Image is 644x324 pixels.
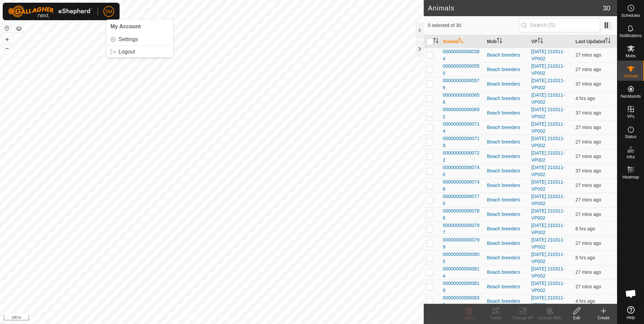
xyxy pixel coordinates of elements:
span: 000000000000770 [443,193,481,207]
a: [DATE] 210311-VP002 [531,208,565,221]
div: Edit [563,315,590,321]
span: 14 Oct 2025, 2:34 pm [576,240,601,246]
p-sorticon: Activate to sort [433,39,439,44]
span: 000000000000714 [443,121,481,135]
span: Neckbands [620,94,641,98]
span: Heatmap [622,175,639,179]
input: Search (S) [519,18,600,32]
a: [DATE] 210311-VP002 [531,194,565,206]
p-sorticon: Activate to sort [605,39,611,44]
span: Infra [626,155,635,159]
span: 14 Oct 2025, 10:54 am [576,298,595,304]
div: Beach breeders [487,240,526,247]
span: 000000000000656 [443,92,481,106]
div: Beach breeders [487,254,526,261]
span: 000000000000550 [443,63,481,77]
a: Contact Us [219,315,238,321]
div: Beach breeders [487,283,526,290]
p-sorticon: Activate to sort [538,39,543,44]
span: 000000000000833 [443,294,481,309]
span: 14 Oct 2025, 2:34 pm [576,269,601,275]
a: [DATE] 210311-VP002 [531,78,565,90]
span: Help [626,316,635,320]
div: Create [590,315,617,321]
a: [DATE] 210311-VP002 [531,281,565,293]
button: + [3,35,11,43]
a: [DATE] 210311-VP002 [531,252,565,264]
p-sorticon: Activate to sort [458,39,464,44]
a: [DATE] 210311-VP002 [531,237,565,250]
a: [DATE] 210311-VP002 [531,179,565,192]
div: Beach breeders [487,66,526,73]
div: Beach breeders [487,138,526,145]
div: Beach breeders [487,124,526,131]
div: Change Mob [536,315,563,321]
th: Last Updated [573,35,617,48]
span: Settings [119,37,138,42]
div: Tracks [482,315,509,321]
a: Logout [106,46,173,57]
span: 14 Oct 2025, 8:34 am [576,226,595,231]
a: [DATE] 210311-VP002 [531,266,565,279]
th: VP [528,35,573,48]
span: 14 Oct 2025, 2:24 pm [576,110,601,116]
span: 000000000000692 [443,106,481,120]
a: [DATE] 210311-VP002 [531,223,565,235]
span: 000000000000748 [443,179,481,193]
button: – [3,44,11,52]
span: 000000000000814 [443,265,481,280]
div: Beach breeders [487,298,526,305]
span: Notifications [620,34,642,38]
span: Animals [623,74,638,78]
a: [DATE] 210311-VP002 [531,49,565,61]
span: Logout [119,49,135,55]
span: Status [625,135,636,139]
span: 000000000000797 [443,222,481,236]
span: 14 Oct 2025, 2:34 pm [576,154,601,159]
span: 14 Oct 2025, 2:34 pm [576,197,601,202]
span: 000000000000384 [443,48,481,62]
a: [DATE] 210311-VP002 [531,63,565,76]
span: 30 [603,3,610,13]
th: Mob [484,35,528,48]
span: 14 Oct 2025, 2:34 pm [576,183,601,188]
span: 000000000000579 [443,77,481,91]
span: 14 Oct 2025, 2:34 pm [576,284,601,289]
span: 14 Oct 2025, 2:34 pm [576,212,601,217]
span: 14 Oct 2025, 10:44 am [576,96,595,101]
div: Beach breeders [487,109,526,117]
span: 000000000000722 [443,150,481,164]
span: 000000000000805 [443,251,481,265]
span: Mobs [626,54,636,58]
span: SM [105,8,112,15]
a: [DATE] 210311-VP002 [531,150,565,163]
div: Beach breeders [487,269,526,276]
a: Help [617,303,644,322]
a: Settings [106,34,173,45]
button: Reset Map [3,24,11,32]
div: Beach breeders [487,167,526,174]
span: VPs [627,115,634,119]
button: Map Layers [15,25,23,33]
div: Beach breeders [487,196,526,203]
a: [DATE] 210311-VP002 [531,92,565,105]
span: 14 Oct 2025, 2:34 pm [576,52,601,58]
div: Beach breeders [487,182,526,189]
div: Change VP [509,315,536,321]
span: Schedules [621,13,640,18]
div: Beach breeders [487,225,526,232]
span: 0 selected of 30 [428,22,518,29]
p-sorticon: Activate to sort [497,39,502,44]
h2: Animals [428,4,603,12]
span: 14 Oct 2025, 8:54 am [576,255,595,260]
th: Animal [440,35,484,48]
span: 14 Oct 2025, 2:34 pm [576,125,601,130]
a: [DATE] 210311-VP002 [531,295,565,307]
div: Beach breeders [487,153,526,160]
span: 000000000000786 [443,207,481,222]
span: My Account [110,24,141,29]
div: Open chat [621,284,641,304]
div: Beach breeders [487,52,526,59]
